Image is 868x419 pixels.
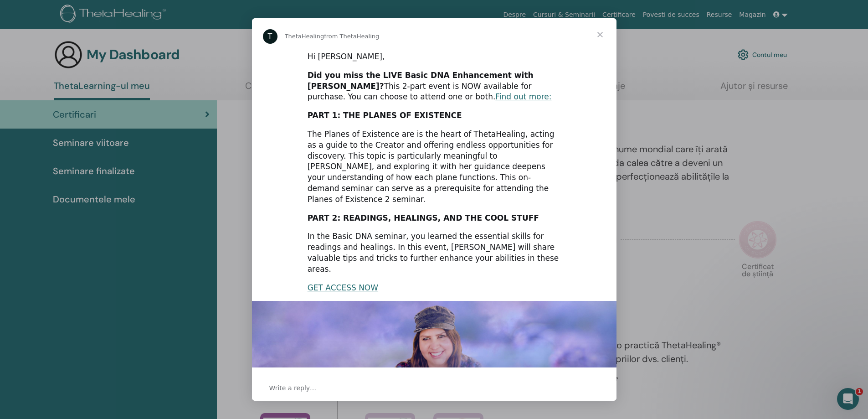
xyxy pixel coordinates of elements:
span: Close [584,18,616,51]
span: ThetaHealing [285,33,324,40]
a: Find out more: [495,92,551,101]
span: Write a reply… [269,382,317,394]
b: PART 2: READINGS, HEALINGS, AND THE COOL STUFF [308,213,539,222]
a: GET ACCESS NOW [308,283,378,292]
div: In the Basic DNA seminar, you learned the essential skills for readings and healings. In this eve... [308,231,561,274]
div: Profile image for ThetaHealing [263,29,277,44]
div: The Planes of Existence are is the heart of ThetaHealing, acting as a guide to the Creator and of... [308,129,561,205]
div: Open conversation and reply [252,375,616,401]
div: Hi [PERSON_NAME], [308,52,561,62]
b: Did you miss the LIVE Basic DNA Enhancement with [PERSON_NAME]? [308,71,534,91]
b: PART 1: THE PLANES OF EXISTENCE [308,111,462,120]
div: This 2-part event is NOW available for purchase. You can choose to attend one or both. [308,70,561,103]
span: from ThetaHealing [324,33,379,40]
